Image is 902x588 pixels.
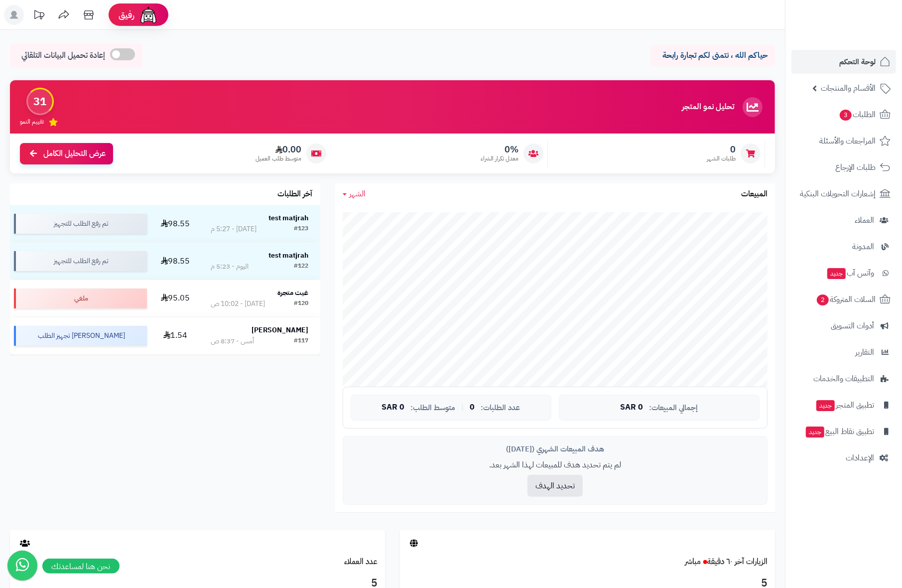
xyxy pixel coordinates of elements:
strong: [PERSON_NAME] [252,325,309,335]
span: عدد الطلبات: [481,404,520,412]
img: ai-face.png [138,5,158,25]
span: لوحة التحكم [839,55,876,69]
td: 95.05 [151,280,199,317]
span: التطبيقات والخدمات [813,372,874,386]
a: العملاء [791,208,896,232]
span: متوسط الطلب: [410,404,455,412]
span: إعادة تحميل البيانات التلقائي [21,50,105,61]
a: تطبيق المتجرجديد [791,393,896,417]
a: تطبيق نقاط البيعجديد [791,420,896,443]
a: المدونة [791,235,896,259]
a: المراجعات والأسئلة [791,129,896,153]
div: #122 [294,262,309,272]
span: الإعدادات [846,451,874,465]
span: طلبات الإرجاع [835,160,876,174]
span: 0% [481,144,518,155]
span: السلات المتروكة [816,293,876,306]
span: جديد [816,400,835,411]
div: تم رفع الطلب للتجهيز [14,214,147,234]
span: إشعارات التحويلات البنكية [800,187,876,201]
span: 3 [840,110,852,121]
div: تم رفع الطلب للتجهيز [14,251,147,271]
span: إجمالي المبيعات: [649,404,698,412]
a: السلات المتروكة2 [791,288,896,311]
span: تقييم النمو [20,118,44,126]
div: ملغي [14,289,147,308]
a: إشعارات التحويلات البنكية [791,182,896,206]
a: عرض التحليل الكامل [20,143,113,164]
div: [DATE] - 10:02 ص [211,299,265,309]
a: التطبيقات والخدمات [791,367,896,391]
span: العملاء [855,213,874,227]
h3: آخر الطلبات [278,190,313,199]
span: طلبات الشهر [707,154,736,163]
span: أدوات التسويق [831,319,874,333]
a: عدد العملاء [344,556,378,568]
strong: test matjrah [269,213,309,223]
span: 2 [817,294,829,305]
p: لم يتم تحديد هدف للمبيعات لهذا الشهر بعد. [351,459,760,471]
a: طلبات الإرجاع [791,155,896,179]
td: 98.55 [151,243,199,280]
a: الشهر [343,188,366,200]
span: جديد [827,268,846,279]
div: #120 [294,299,309,309]
span: الشهر [350,188,366,200]
span: 0 SAR [620,403,643,412]
a: الزيارات آخر ٦٠ دقيقةمباشر [685,556,768,568]
span: التقارير [855,345,874,359]
span: الطلبات [839,108,876,122]
span: جديد [806,427,824,438]
td: 1.54 [151,317,199,354]
h3: المبيعات [741,190,768,199]
span: عرض التحليل الكامل [43,148,106,159]
span: المراجعات والأسئلة [819,134,876,148]
div: #117 [294,336,309,346]
h3: تحليل نمو المتجر [682,103,734,112]
p: حياكم الله ، نتمنى لكم تجارة رابحة [658,50,768,61]
div: هدف المبيعات الشهري ([DATE]) [351,444,760,454]
span: معدل تكرار الشراء [481,154,518,163]
div: اليوم - 5:23 م [211,262,249,272]
a: أدوات التسويق [791,314,896,338]
span: 0 [470,403,475,412]
a: الإعدادات [791,446,896,470]
strong: test matjrah [269,250,309,261]
span: تطبيق المتجر [815,398,874,412]
a: وآتس آبجديد [791,261,896,285]
span: رفيق [119,9,134,21]
span: وآتس آب [826,266,874,280]
strong: غيث متجرة [278,288,309,298]
small: مباشر [685,556,701,568]
div: #123 [294,224,309,234]
span: تطبيق نقاط البيع [805,425,874,439]
div: أمس - 8:37 ص [211,336,254,346]
div: [DATE] - 5:27 م [211,224,257,234]
a: لوحة التحكم [791,50,896,74]
a: تحديثات المنصة [26,5,51,27]
span: 0.00 [256,144,301,155]
a: التقارير [791,340,896,364]
span: 0 [707,144,736,155]
span: المدونة [852,240,874,254]
span: 0 SAR [382,403,404,412]
div: [PERSON_NAME] تجهيز الطلب [14,326,147,346]
a: الطلبات3 [791,103,896,127]
span: الأقسام والمنتجات [821,81,876,95]
span: متوسط طلب العميل [256,154,301,163]
button: تحديد الهدف [527,475,583,497]
span: | [461,404,464,411]
td: 98.55 [151,205,199,242]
